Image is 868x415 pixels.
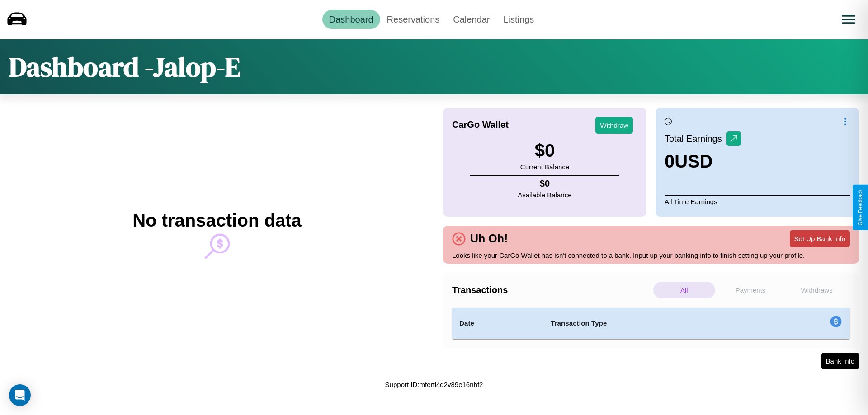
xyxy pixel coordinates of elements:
p: Total Earnings [665,131,726,147]
div: Give Feedback [857,189,863,226]
h4: Uh Oh! [466,232,512,245]
button: Bank Info [821,353,859,369]
h4: Date [459,318,536,329]
a: Dashboard [322,10,380,29]
a: Reservations [380,10,447,29]
button: Set Up Bank Info [790,230,850,247]
h3: $ 0 [520,140,569,161]
p: Current Balance [520,161,569,173]
button: Open menu [836,7,861,32]
p: All [653,282,715,298]
a: Calendar [446,10,496,29]
p: Support ID: mfertl4d2v89e16nhf2 [385,378,483,391]
h2: No transaction data [132,210,301,231]
h3: 0 USD [665,151,741,172]
h4: Transaction Type [551,318,756,329]
div: Open Intercom Messenger [9,384,31,406]
p: Payments [720,282,782,298]
h4: Transactions [452,285,651,295]
h4: CarGo Wallet [452,120,509,130]
a: Listings [496,10,541,29]
button: Withdraw [595,117,633,134]
p: Withdraws [786,282,848,298]
p: All Time Earnings [665,195,850,208]
h1: Dashboard - Jalop-E [9,48,240,85]
p: Looks like your CarGo Wallet has isn't connected to a bank. Input up your banking info to finish ... [452,249,850,261]
table: simple table [452,308,850,339]
p: Available Balance [518,189,572,201]
h4: $ 0 [518,178,572,189]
